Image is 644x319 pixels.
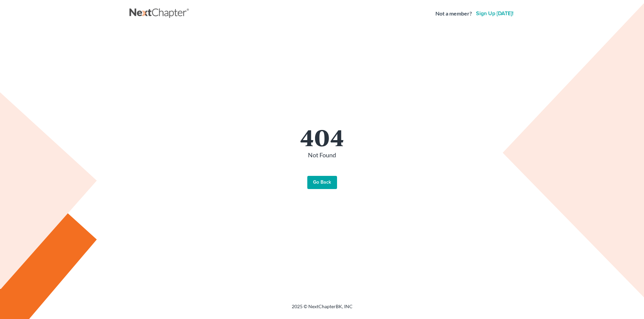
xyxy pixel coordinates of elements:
div: 2025 © NextChapterBK, INC [129,303,515,315]
strong: Not a member? [435,10,472,18]
a: Go Back [307,176,337,189]
p: Not Found [136,151,508,160]
h1: 404 [136,125,508,148]
a: Sign up [DATE]! [475,11,515,16]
